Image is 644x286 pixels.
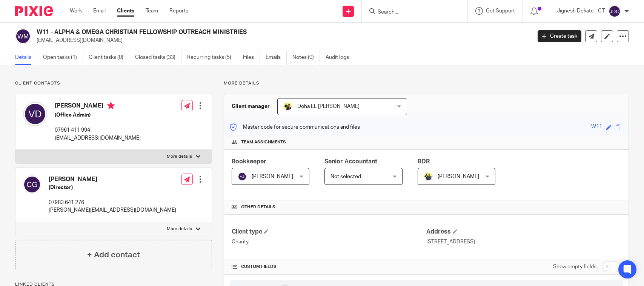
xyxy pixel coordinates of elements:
[55,134,141,142] p: [EMAIL_ADDRESS][DOMAIN_NAME]
[232,158,266,165] span: Bookkeeper
[326,50,355,65] a: Audit logs
[55,126,141,134] p: 07961 411 994
[591,123,602,132] div: W11
[330,174,361,179] span: Not selected
[23,102,47,126] img: svg%3E
[224,80,629,86] p: More details
[15,28,31,44] img: svg%3E
[146,7,158,15] a: Team
[37,28,428,36] h2: W11 - ALPHA & OMEGA CHRISTIAN FELLOWSHIP OUTREACH MINISTRIES
[15,50,37,65] a: Details
[252,174,293,179] span: [PERSON_NAME]
[117,7,134,15] a: Clients
[232,238,426,246] p: Charity
[557,7,605,15] p: Jignesh Dekate - CT
[89,50,129,65] a: Client tasks (0)
[538,30,581,42] a: Create task
[37,37,526,44] p: [EMAIL_ADDRESS][DOMAIN_NAME]
[49,199,176,206] p: 07983 641 276
[297,104,360,109] span: Doha EL [PERSON_NAME]
[232,228,426,236] h4: Client type
[241,204,275,210] span: Other details
[609,5,621,17] img: svg%3E
[553,263,596,271] label: Show empty fields
[107,102,115,109] i: Primary
[15,80,212,86] p: Client contacts
[324,158,377,165] span: Senior Accountant
[238,172,247,181] img: svg%3E
[167,226,192,232] p: More details
[243,50,260,65] a: Files
[418,158,430,165] span: BDR
[283,102,292,111] img: Doha-Starbridge.jpg
[49,184,176,191] h5: (Director)
[49,206,176,214] p: [PERSON_NAME][EMAIL_ADDRESS][DOMAIN_NAME]
[426,238,621,246] p: [STREET_ADDRESS]
[43,50,83,65] a: Open tasks (1)
[438,174,479,179] span: [PERSON_NAME]
[230,123,360,131] p: Master code for secure communications and files
[135,50,181,65] a: Closed tasks (33)
[241,139,286,145] span: Team assignments
[15,6,53,16] img: Pixie
[167,154,192,160] p: More details
[169,7,188,15] a: Reports
[424,172,433,181] img: Dennis-Starbridge.jpg
[292,50,320,65] a: Notes (0)
[187,50,237,65] a: Recurring tasks (5)
[70,7,82,15] a: Work
[93,7,106,15] a: Email
[232,103,270,110] h3: Client manager
[232,264,426,270] h4: CUSTOM FIELDS
[55,111,141,119] h5: (Office Admin)
[49,175,176,183] h4: [PERSON_NAME]
[266,50,287,65] a: Emails
[426,228,621,236] h4: Address
[377,9,445,16] input: Search
[486,8,515,14] span: Get Support
[87,249,140,261] h4: + Add contact
[23,175,41,194] img: svg%3E
[55,102,141,111] h4: [PERSON_NAME]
